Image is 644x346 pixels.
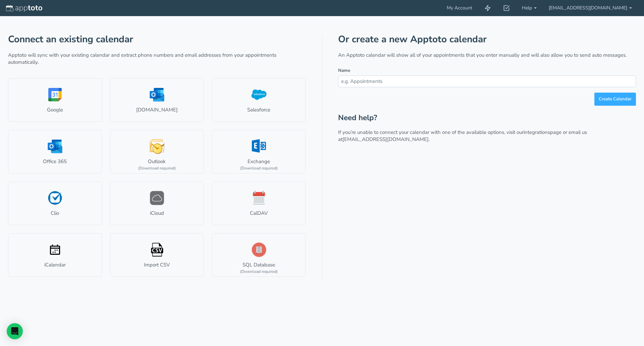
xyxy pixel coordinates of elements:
a: CalDAV [212,182,306,225]
button: Create Calendar [594,93,636,106]
a: iCalendar [8,233,102,277]
a: Exchange [212,130,306,174]
div: Open Intercom Messenger [7,323,23,339]
div: (Download required) [240,269,278,275]
h2: Need help? [338,114,636,122]
a: Salesforce [212,78,306,122]
p: Apptoto will sync with your existing calendar and extract phone numbers and email addresses from ... [8,52,306,66]
a: Office 365 [8,130,102,174]
label: Name [338,67,350,74]
p: An Apptoto calendar will show all of your appointments that you enter manually and will also allo... [338,52,636,59]
a: Clio [8,182,102,225]
a: [EMAIL_ADDRESS][DOMAIN_NAME]. [342,136,430,143]
a: SQL Database [212,233,306,277]
a: Import CSV [110,233,204,277]
a: Google [8,78,102,122]
a: iCloud [110,182,204,225]
img: logo-apptoto--white.svg [6,5,42,12]
div: (Download required) [138,165,176,171]
h1: Connect an existing calendar [8,34,306,45]
input: e.g. Appointments [338,76,636,87]
a: integrations [524,129,550,136]
a: [DOMAIN_NAME] [110,78,204,122]
a: Outlook [110,130,204,174]
h1: Or create a new Apptoto calendar [338,34,636,45]
div: (Download required) [240,165,278,171]
p: If you’re unable to connect your calendar with one of the available options, visit our page or em... [338,129,636,143]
